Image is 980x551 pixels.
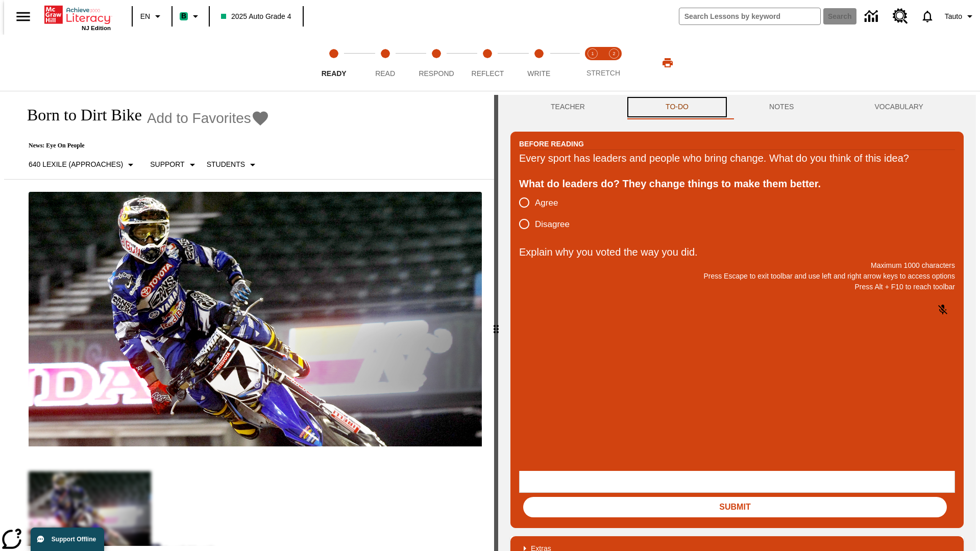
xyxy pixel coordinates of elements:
button: Open side menu [8,2,38,32]
span: STRETCH [586,69,620,77]
div: Press Enter or Spacebar and then press right and left arrow keys to move the slider [494,95,498,551]
span: Read [375,69,395,78]
button: Respond step 3 of 5 [407,35,466,91]
button: Teacher [510,95,625,119]
div: Every sport has leaders and people who bring change. What do you think of this idea? [519,150,955,166]
div: poll [519,192,578,235]
span: Agree [535,196,558,210]
span: 2025 Auto Grade 4 [221,11,291,22]
text: 2 [612,51,615,56]
span: Tauto [945,11,962,22]
span: Write [527,69,550,78]
button: TO-DO [625,95,729,119]
span: EN [140,11,150,22]
a: Data Center [859,3,887,31]
body: Explain why you voted the way you did. Maximum 1000 characters Press Alt + F10 to reach toolbar P... [4,8,149,17]
button: Support Offline [31,528,104,551]
button: Ready step 1 of 5 [304,35,363,91]
p: Students [207,159,245,170]
button: Read step 2 of 5 [355,35,414,91]
span: Reflect [472,69,504,78]
p: Press Alt + F10 to reach toolbar [519,282,955,292]
button: NOTES [729,95,834,119]
button: Print [651,54,684,72]
button: Reflect step 4 of 5 [458,35,517,91]
button: Stretch Read step 1 of 2 [578,35,607,91]
button: Add to Favorites - Born to Dirt Bike [147,109,269,127]
button: Language: EN, Select a language [136,7,168,26]
p: News: Eye On People [16,142,269,149]
div: Instructional Panel Tabs [510,95,964,119]
button: Submit [523,497,947,517]
img: Motocross racer James Stewart flies through the air on his dirt bike. [29,192,482,447]
button: Select Lexile, 640 Lexile (Approaches) [24,156,141,174]
button: Scaffolds, Support [146,156,202,174]
div: Home [44,4,111,31]
span: Ready [322,69,347,78]
h1: Born to Dirt Bike [16,106,142,124]
div: What do leaders do? They change things to make them better. [519,176,955,192]
span: NJ Edition [82,25,111,31]
button: VOCABULARY [834,95,964,119]
span: Support Offline [52,536,96,543]
input: search field [679,8,820,24]
h2: Before Reading [519,138,584,149]
span: Add to Favorites [147,110,251,127]
span: B [181,10,186,22]
button: Click to activate and allow voice recognition [930,297,955,322]
button: Boost Class color is mint green. Change class color [176,7,206,26]
button: Profile/Settings [941,7,980,26]
a: Notifications [914,3,941,30]
p: 640 Lexile (Approaches) [29,159,123,170]
div: reading [4,95,494,546]
button: Stretch Respond step 2 of 2 [599,35,629,91]
button: Select Student [203,156,263,174]
text: 1 [591,51,594,56]
button: Write step 5 of 5 [509,35,569,91]
a: Resource Center, Will open in new tab [887,3,914,30]
p: Press Escape to exit toolbar and use left and right arrow keys to access options [519,271,955,282]
p: Maximum 1000 characters [519,260,955,271]
span: Disagree [535,218,570,231]
span: Respond [419,69,454,78]
p: Support [150,159,184,170]
div: activity [498,95,976,551]
p: Explain why you voted the way you did. [519,244,955,260]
